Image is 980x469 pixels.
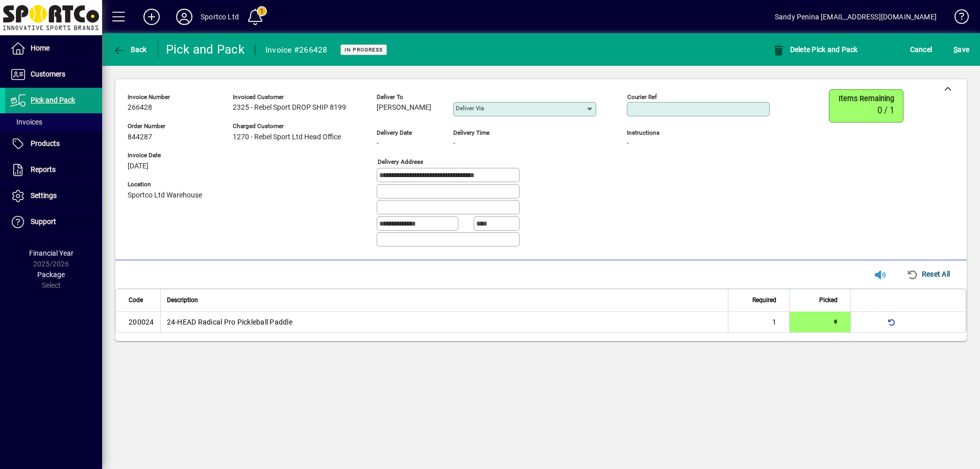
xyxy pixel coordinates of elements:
td: 1 [728,312,789,332]
span: 844287 [128,133,152,141]
span: Delivery time [453,130,514,136]
td: 200024 [116,312,160,332]
a: Knowledge Base [947,2,967,35]
button: Back [110,40,150,59]
span: 0 / 1 [877,106,894,115]
a: Products [5,131,102,157]
span: [DATE] [128,162,149,170]
span: S [953,45,958,54]
span: Required [752,294,776,306]
td: 24-HEAD Radical Pro Pickleball Paddle [160,312,728,332]
span: Customers [31,70,65,78]
span: Reset All [906,266,950,282]
span: In Progress [345,46,383,53]
span: Products [31,139,60,147]
span: Package [37,270,65,279]
span: 266428 [128,104,152,112]
button: Add [135,8,168,26]
span: Financial Year [29,249,73,257]
div: Pick and Pack [166,41,244,58]
app-page-header-button: Back [102,40,158,59]
span: ave [953,41,969,58]
a: Reports [5,157,102,183]
span: Instructions [627,130,770,136]
span: Location [128,181,202,188]
div: Sandy Penina [EMAIL_ADDRESS][DOMAIN_NAME] [775,9,937,25]
span: Reports [31,165,56,174]
span: Back [113,45,147,54]
span: Invoices [10,118,42,126]
span: Code [129,294,143,306]
span: Description [167,294,198,306]
button: Save [951,40,972,59]
span: Pick and Pack [31,96,75,104]
span: Picked [819,294,838,306]
div: Invoice #266428 [265,42,328,58]
span: - [627,139,629,147]
mat-label: Deliver via [456,105,484,112]
a: Home [5,36,102,61]
a: Support [5,209,102,235]
a: Invoices [5,113,102,131]
button: Cancel [908,40,935,59]
span: - [453,139,455,147]
button: Delete Pick and Pack [770,40,861,59]
button: Reset All [902,265,954,283]
span: Invoice Date [128,152,202,159]
span: Sportco Ltd Warehouse [128,191,202,200]
a: Settings [5,183,102,209]
span: Charged customer [233,123,346,130]
span: Delete Pick and Pack [772,45,858,54]
span: [PERSON_NAME] [377,104,431,112]
a: Customers [5,62,102,87]
span: Delivery date [377,130,438,136]
span: 1270 - Rebel Sport Ltd Head Office [233,133,341,141]
span: - [377,139,379,147]
button: Profile [168,8,201,26]
span: Home [31,44,50,52]
span: Settings [31,191,57,200]
span: 2325 - Rebel Sport DROP SHIP 8199 [233,104,346,112]
span: Order number [128,123,202,130]
span: Support [31,217,56,226]
div: Sportco Ltd [201,9,239,25]
span: Cancel [910,41,933,58]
